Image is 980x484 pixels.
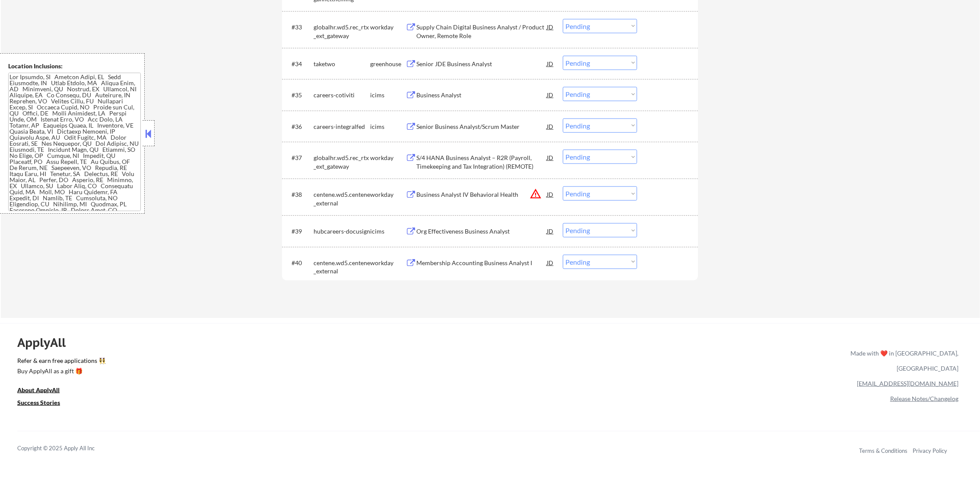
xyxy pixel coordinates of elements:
div: #39 [292,227,307,236]
a: Terms & Conditions [859,447,907,454]
div: JD [546,56,555,71]
div: icims [370,91,406,99]
div: #34 [292,60,307,68]
div: workday [370,190,406,199]
div: JD [546,19,555,35]
a: [EMAIL_ADDRESS][DOMAIN_NAME] [857,380,958,387]
a: About ApplyAll [17,386,72,397]
div: S/4 HANA Business Analyst – R2R (Payroll, Timekeeping and Tax Integration) (REMOTE) [416,154,547,170]
div: icims [370,227,406,236]
div: Senior Business Analyst/Scrum Master [416,122,547,131]
div: Senior JDE Business Analyst [416,60,547,68]
div: JD [546,150,555,165]
div: Org Effectiveness Business Analyst [416,227,547,236]
div: JD [546,119,555,134]
a: Buy ApplyAll as a gift 🎁 [17,367,104,378]
div: icims [370,122,406,131]
a: Release Notes/Changelog [890,395,958,402]
div: globalhr.wd5.rec_rtx_ext_gateway [314,23,370,40]
div: #35 [292,91,307,99]
div: Supply Chain Digital Business Analyst / Product Owner, Remote Role [416,23,547,40]
div: careers-integralfed [314,122,370,131]
div: #33 [292,23,307,32]
u: Success Stories [17,399,60,406]
div: #38 [292,190,307,199]
div: taketwo [314,60,370,68]
button: warning_amber [530,188,542,200]
div: Business Analyst IV Behavioral Health [416,190,547,199]
div: Made with ❤️ in [GEOGRAPHIC_DATA], [GEOGRAPHIC_DATA] [847,346,958,376]
div: centene.wd5.centene_external [314,190,370,207]
div: #40 [292,259,307,267]
div: Buy ApplyAll as a gift 🎁 [17,368,104,374]
div: greenhouse [370,60,406,68]
div: JD [546,223,555,239]
a: Privacy Policy [913,447,947,454]
div: JD [546,255,555,270]
a: Refer & earn free applications 👯‍♀️ [17,358,670,367]
div: ApplyAll [17,335,76,350]
div: JD [546,87,555,103]
div: centene.wd5.centene_external [314,259,370,276]
div: hubcareers-docusign [314,227,370,236]
div: Business Analyst [416,91,547,99]
div: Membership Accounting Business Analyst I [416,259,547,267]
div: JD [546,186,555,202]
div: workday [370,259,406,267]
div: #36 [292,122,307,131]
div: #37 [292,154,307,162]
div: globalhr.wd5.rec_rtx_ext_gateway [314,154,370,170]
u: About ApplyAll [17,386,60,394]
div: careers-cotiviti [314,91,370,99]
a: Success Stories [17,398,72,409]
div: Copyright © 2025 Apply All Inc [17,444,117,453]
div: Location Inclusions: [8,62,141,71]
div: workday [370,23,406,32]
div: workday [370,154,406,162]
